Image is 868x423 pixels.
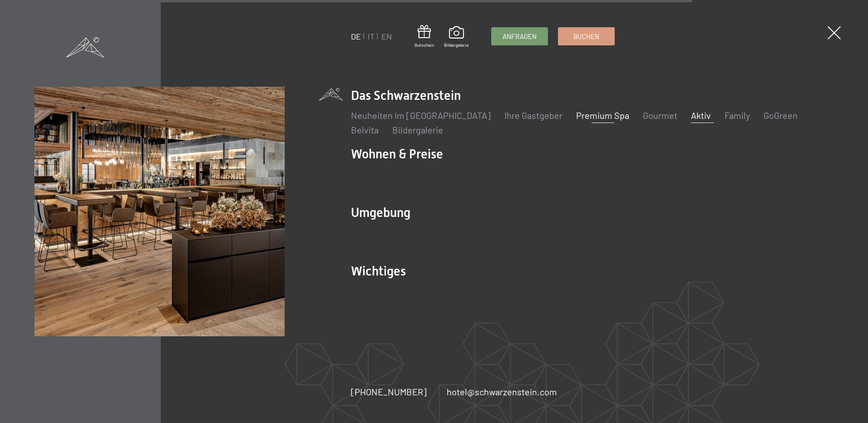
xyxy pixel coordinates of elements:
[351,385,427,398] a: [PHONE_NUMBER]
[573,32,599,41] span: Buchen
[643,110,677,121] a: Gourmet
[558,28,614,45] a: Buchen
[503,32,537,41] span: Anfragen
[351,31,361,41] a: DE
[392,124,443,135] a: Bildergalerie
[504,110,562,121] a: Ihre Gastgeber
[492,28,547,45] a: Anfragen
[576,110,629,121] a: Premium Spa
[351,124,379,135] a: Belvita
[725,110,750,121] a: Family
[414,42,434,48] span: Gutschein
[447,385,557,398] a: hotel@schwarzenstein.com
[381,31,392,41] a: EN
[368,31,375,41] a: IT
[351,386,427,397] span: [PHONE_NUMBER]
[351,110,491,121] a: Neuheiten im [GEOGRAPHIC_DATA]
[444,26,469,48] a: Bildergalerie
[414,25,434,48] a: Gutschein
[691,110,711,121] a: Aktiv
[444,42,469,48] span: Bildergalerie
[764,110,798,121] a: GoGreen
